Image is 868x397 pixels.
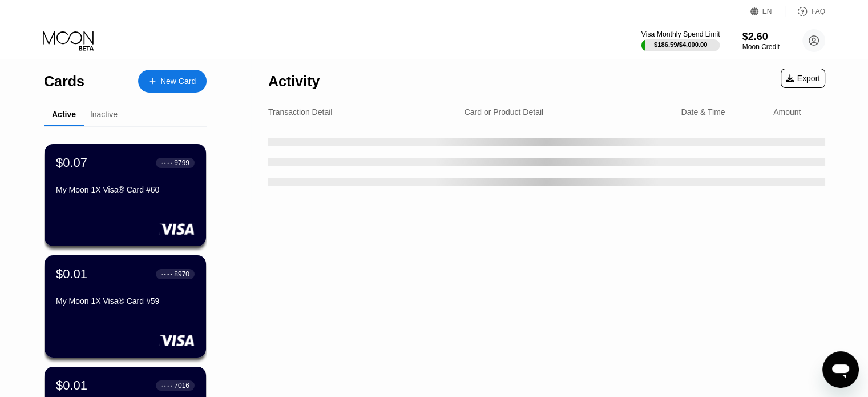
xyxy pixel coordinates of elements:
div: Active [52,110,76,119]
div: Cards [44,73,84,90]
div: Export [781,69,825,88]
div: FAQ [785,6,825,17]
div: Card or Product Detail [465,107,544,117]
div: ● ● ● ● [161,272,172,276]
div: Amount [773,107,801,117]
div: 8970 [174,270,189,278]
div: Transaction Detail [268,107,332,117]
div: $2.60 [742,31,780,43]
div: My Moon 1X Visa® Card #60 [56,185,195,194]
div: Export [786,74,820,83]
div: Inactive [90,110,118,119]
div: $186.59 / $4,000.00 [654,41,708,48]
div: Activity [268,73,320,90]
div: Visa Monthly Spend Limit$186.59/$4,000.00 [642,30,719,51]
div: $0.07 [56,155,87,170]
iframe: Dugme za pokretanje prozora za razmenu poruka [822,351,859,388]
div: 9799 [174,159,189,167]
div: New Card [160,77,196,86]
div: Moon Credit [742,43,780,51]
div: $0.01● ● ● ●8970My Moon 1X Visa® Card #59 [45,255,206,358]
div: Date & Time [681,107,725,117]
div: $0.01 [56,267,87,282]
div: $0.01 [56,378,87,393]
div: $2.60Moon Credit [742,31,780,51]
div: Visa Monthly Spend Limit [641,30,720,38]
div: 7016 [174,382,189,390]
div: ● ● ● ● [161,161,172,165]
div: $0.07● ● ● ●9799My Moon 1X Visa® Card #60 [45,144,206,246]
div: My Moon 1X Visa® Card #59 [56,296,195,306]
div: FAQ [812,7,825,15]
div: ● ● ● ● [161,384,172,387]
div: EN [762,7,772,15]
div: EN [750,6,785,17]
div: New Card [138,70,207,93]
